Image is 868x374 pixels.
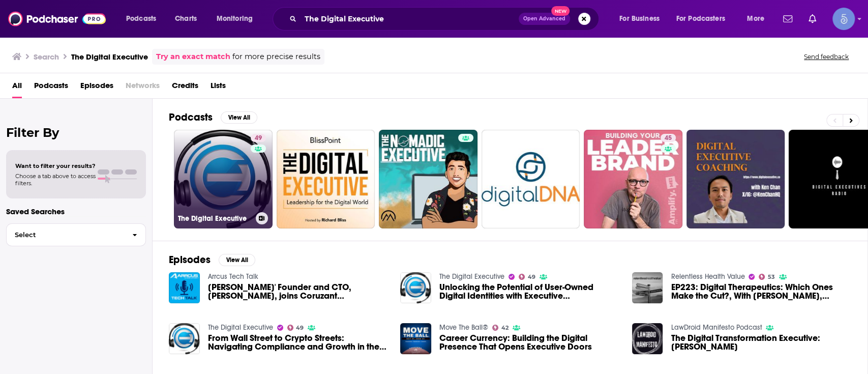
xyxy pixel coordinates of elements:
a: LawDroid Manifesto Podcast [671,323,762,332]
img: User Profile [832,8,855,30]
span: More [747,12,764,26]
a: PodcastsView All [169,111,257,124]
img: From Wall Street to Crypto Streets: Navigating Compliance and Growth in the Digital Age with Exec... [169,323,200,354]
a: 45 [584,130,682,228]
a: Relentless Health Value [671,272,744,281]
a: Try an exact match [156,51,230,63]
h3: The Digital Executive [71,52,148,62]
button: Select [6,223,146,246]
span: 42 [501,326,508,330]
h2: Podcasts [169,111,213,124]
a: 53 [759,274,775,280]
img: Arrcus' Founder and CTO, Keyur Patel, joins Coruzant Technologies for the Digital Executive podcast [169,272,200,303]
span: for more precise results [232,51,320,63]
a: The Digital Transformation Executive: Olga Mack [671,334,851,351]
span: [PERSON_NAME]' Founder and CTO, [PERSON_NAME], joins Coruzant Technologies for the Digital Execut... [208,283,388,300]
button: open menu [209,11,266,27]
span: 49 [296,326,304,330]
button: View All [221,111,257,124]
a: Move The Ball® [439,323,488,332]
span: Charts [175,12,197,26]
span: Select [7,232,124,238]
a: Career Currency: Building the Digital Presence That Opens Executive Doors [439,334,620,351]
span: Unlocking the Potential of User-Owned Digital Identities with Executive [PERSON_NAME] | Ep 870 [439,283,620,300]
button: View All [219,254,255,266]
h3: The Digital Executive [178,214,252,223]
a: Show notifications dropdown [804,10,820,27]
img: Unlocking the Potential of User-Owned Digital Identities with Executive Sandy Carter | Ep 870 [400,272,431,303]
span: Open Advanced [523,16,565,21]
a: Lists [211,77,226,98]
span: 49 [528,275,535,279]
img: EP223: Digital Therapeutics: Which Ones Make the Cut?, With Megan Coder, Executive Director of th... [632,272,663,303]
span: Monitoring [217,12,253,26]
a: 42 [492,325,508,331]
div: Search podcasts, credits, & more... [282,7,609,31]
a: 49 [287,325,304,331]
a: Podcasts [34,77,68,98]
h2: Episodes [169,253,211,266]
img: Career Currency: Building the Digital Presence That Opens Executive Doors [400,323,431,354]
a: Arrcus' Founder and CTO, Keyur Patel, joins Coruzant Technologies for the Digital Executive podcast [208,283,388,300]
span: Networks [126,77,160,98]
span: 45 [665,133,672,143]
span: Logged in as Spiral5-G1 [832,8,855,30]
img: The Digital Transformation Executive: Olga Mack [632,323,663,354]
a: 49 [519,274,535,280]
a: The Digital Executive [208,323,273,332]
a: 45 [661,134,676,142]
button: open menu [670,11,740,27]
button: Open AdvancedNew [519,13,570,25]
h2: Filter By [6,125,146,140]
a: 49 [251,134,266,142]
a: Unlocking the Potential of User-Owned Digital Identities with Executive Sandy Carter | Ep 870 [439,283,620,300]
button: open menu [119,11,169,27]
h3: Search [34,52,59,62]
a: Arrcus Tech Talk [208,272,258,281]
input: Search podcasts, credits, & more... [301,11,519,27]
a: From Wall Street to Crypto Streets: Navigating Compliance and Growth in the Digital Age with Exec... [208,334,388,351]
span: Podcasts [126,12,156,26]
span: Choose a tab above to access filters. [15,172,96,187]
a: Charts [168,11,203,27]
a: EP223: Digital Therapeutics: Which Ones Make the Cut?, With Megan Coder, Executive Director of th... [671,283,851,300]
a: The Digital Executive [439,272,504,281]
span: For Podcasters [676,12,725,26]
a: Episodes [80,77,113,98]
a: Show notifications dropdown [779,10,796,27]
button: open menu [740,11,777,27]
p: Saved Searches [6,207,146,216]
span: The Digital Transformation Executive: [PERSON_NAME] [671,334,851,351]
a: All [12,77,22,98]
span: 49 [255,133,262,143]
span: Want to filter your results? [15,162,96,169]
span: EP223: Digital Therapeutics: Which Ones Make the Cut?, With [PERSON_NAME], Executive Director of ... [671,283,851,300]
button: Send feedback [801,52,852,61]
span: New [551,6,570,16]
span: For Business [619,12,660,26]
a: 49The Digital Executive [174,130,273,228]
a: EpisodesView All [169,253,255,266]
button: Show profile menu [832,8,855,30]
button: open menu [612,11,672,27]
a: Credits [172,77,198,98]
span: 53 [768,275,775,279]
img: Podchaser - Follow, Share and Rate Podcasts [8,9,106,28]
